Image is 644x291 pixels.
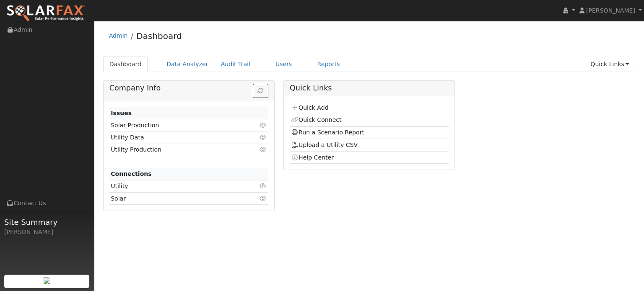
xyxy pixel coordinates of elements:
[109,84,268,93] h5: Company Info
[111,110,132,116] strong: Issues
[109,119,243,131] td: Solar Production
[109,193,243,205] td: Solar
[291,104,328,111] a: Quick Add
[160,57,215,72] a: Data Analyzer
[215,57,257,72] a: Audit Trail
[586,7,635,14] span: [PERSON_NAME]
[260,196,267,201] i: Click to view
[44,277,50,284] img: retrieve
[260,147,267,152] i: Click to view
[109,32,128,39] a: Admin
[4,228,90,237] div: [PERSON_NAME]
[291,154,334,161] a: Help Center
[584,57,635,72] a: Quick Links
[6,5,85,22] img: SolarFax
[109,131,243,144] td: Utility Data
[260,183,267,189] i: Click to view
[103,57,148,72] a: Dashboard
[260,134,267,140] i: Click to view
[269,57,299,72] a: Users
[290,84,449,93] h5: Quick Links
[311,57,346,72] a: Reports
[109,144,243,156] td: Utility Production
[260,122,267,128] i: Click to view
[291,116,341,123] a: Quick Connect
[136,31,182,41] a: Dashboard
[109,180,243,192] td: Utility
[4,216,90,228] span: Site Summary
[111,170,152,177] strong: Connections
[291,129,364,136] a: Run a Scenario Report
[291,142,358,148] a: Upload a Utility CSV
